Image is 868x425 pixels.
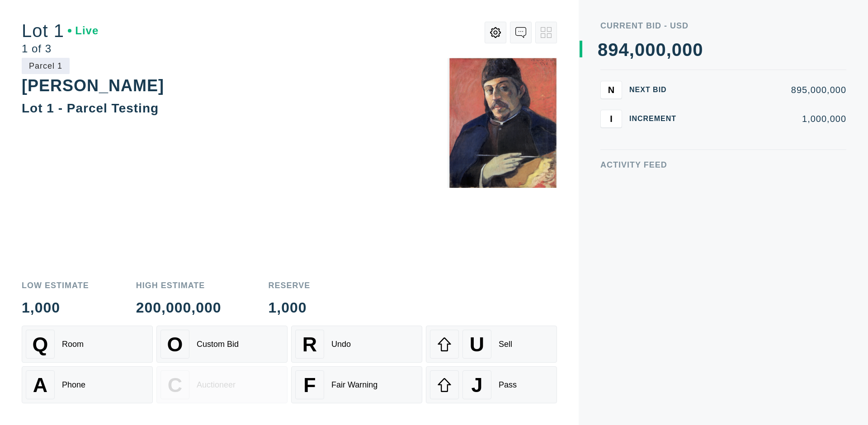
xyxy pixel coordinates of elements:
[470,333,484,356] span: U
[291,326,422,363] button: RUndo
[303,374,316,397] span: F
[22,366,153,403] button: APhone
[22,101,159,115] div: Lot 1 - Parcel Testing
[22,22,99,40] div: Lot 1
[62,380,85,390] div: Phone
[610,113,613,124] span: I
[22,76,164,95] div: [PERSON_NAME]
[68,25,99,36] div: Live
[600,110,622,128] button: I
[629,115,684,122] div: Increment
[608,41,618,59] div: 9
[33,374,47,397] span: A
[645,41,656,59] div: 0
[156,366,288,403] button: CAuctioneer
[197,380,236,390] div: Auctioneer
[499,380,517,390] div: Pass
[291,366,422,403] button: FFair Warning
[331,380,377,390] div: Fair Warning
[682,41,693,59] div: 0
[619,41,629,59] div: 4
[197,340,239,349] div: Custom Bid
[167,333,183,356] span: O
[22,326,153,363] button: QRoom
[598,41,608,59] div: 8
[600,22,846,30] div: Current Bid - USD
[22,58,70,74] div: Parcel 1
[136,281,222,290] div: High Estimate
[691,114,846,123] div: 1,000,000
[672,41,682,59] div: 0
[269,300,311,315] div: 1,000
[600,81,622,99] button: N
[471,374,482,397] span: J
[629,86,684,93] div: Next Bid
[629,41,635,221] div: ,
[33,333,48,356] span: Q
[426,366,557,403] button: JPass
[302,333,317,356] span: R
[22,43,99,54] div: 1 of 3
[62,340,84,349] div: Room
[666,41,672,221] div: ,
[608,84,614,95] span: N
[269,281,311,290] div: Reserve
[600,161,846,169] div: Activity Feed
[693,41,703,59] div: 0
[156,326,288,363] button: OCustom Bid
[635,41,645,59] div: 0
[22,300,89,315] div: 1,000
[426,326,557,363] button: USell
[22,281,89,290] div: Low Estimate
[168,374,182,397] span: C
[136,300,222,315] div: 200,000,000
[656,41,666,59] div: 0
[331,340,351,349] div: Undo
[691,85,846,94] div: 895,000,000
[499,340,512,349] div: Sell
